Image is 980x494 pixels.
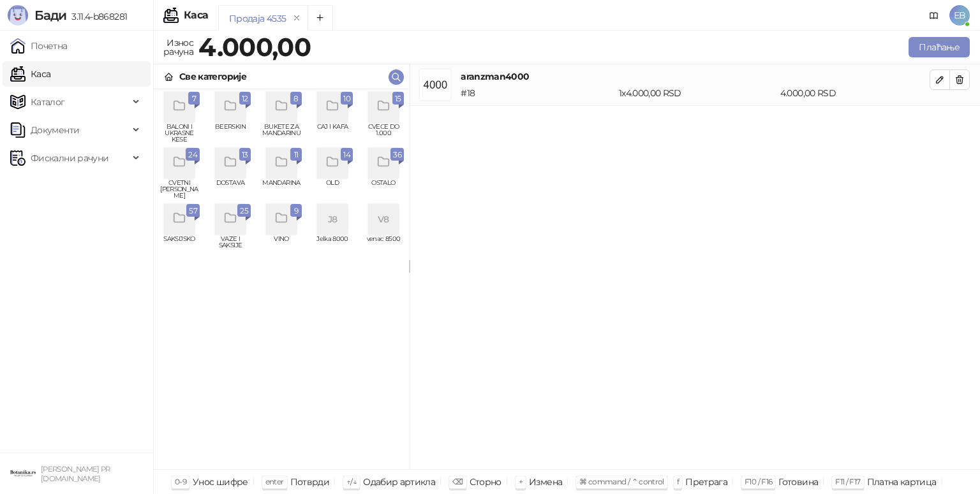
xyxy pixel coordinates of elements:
div: Измена [529,474,562,490]
span: CAJ I KAFA [312,124,353,143]
span: 12 [242,92,248,106]
span: venac 8500 [363,236,404,255]
span: CVECE DO 1.000 [363,124,404,143]
span: 36 [393,148,401,162]
span: SAKSIJSKO [159,236,200,255]
div: Потврди [290,474,330,490]
span: DOSTAVA [210,180,251,199]
div: Претрага [685,474,727,490]
span: 13 [242,148,248,162]
img: 64x64-companyLogo-0e2e8aaa-0bd2-431b-8613-6e3c65811325.png [10,461,36,486]
div: # 18 [458,86,616,100]
div: Све категорије [179,69,246,84]
a: Каса [10,61,50,87]
span: OSTALO [363,180,404,199]
div: 1 x 4.000,00 RSD [616,86,778,100]
span: 0-9 [175,477,186,486]
span: 8 [293,92,299,106]
span: Бади [34,8,66,23]
span: Документи [31,117,79,143]
span: ⌫ [452,477,463,486]
strong: 4.000,00 [198,31,311,62]
span: 24 [188,148,197,162]
span: 25 [240,204,248,218]
span: 14 [343,148,350,162]
span: 3.11.4-b868281 [66,11,127,22]
a: Почетна [10,33,68,59]
span: f [677,477,679,486]
img: Logo [8,5,28,25]
span: MANDARINA [261,180,302,199]
div: V8 [368,204,399,235]
span: 15 [395,92,401,106]
span: ⌘ command / ⌃ control [579,477,664,486]
h4: aranzman4000 [461,69,930,84]
small: [PERSON_NAME] PR [DOMAIN_NAME] [41,465,110,483]
span: 9 [293,204,299,218]
span: F10 / F16 [745,477,772,486]
div: Готовина [778,474,818,490]
span: Фискални рачуни [31,145,108,171]
div: J8 [317,204,348,235]
span: BEERSKIN [210,124,251,143]
span: CVETNI [PERSON_NAME] [159,180,200,199]
button: Плаћање [909,37,970,57]
span: VINO [261,236,302,255]
span: 11 [293,148,299,162]
div: Износ рачуна [161,34,196,60]
span: 10 [343,92,350,106]
button: Add tab [308,5,333,31]
span: OLD [312,180,353,199]
div: Одабир артикла [363,474,435,490]
div: Каса [184,10,208,20]
span: EB [949,5,970,25]
span: 7 [191,92,197,106]
span: VAZE I SAKSIJE [210,236,251,255]
div: grid [154,89,409,469]
span: Jelka 8000 [312,236,353,255]
span: ↑/↓ [346,477,357,486]
span: Каталог [31,89,65,115]
a: Документација [924,5,944,25]
div: Продаја 4535 [229,11,286,25]
div: Сторно [470,474,501,490]
span: + [519,477,523,486]
span: 57 [189,204,197,218]
div: Унос шифре [193,474,248,490]
span: BUKETE ZA MANDARINU [261,124,302,143]
button: remove [288,13,305,24]
span: enter [265,477,284,486]
div: Платна картица [867,474,937,490]
span: BALONI I UKRASNE KESE [159,124,200,143]
span: F11 / F17 [835,477,860,486]
div: 4.000,00 RSD [778,86,932,100]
